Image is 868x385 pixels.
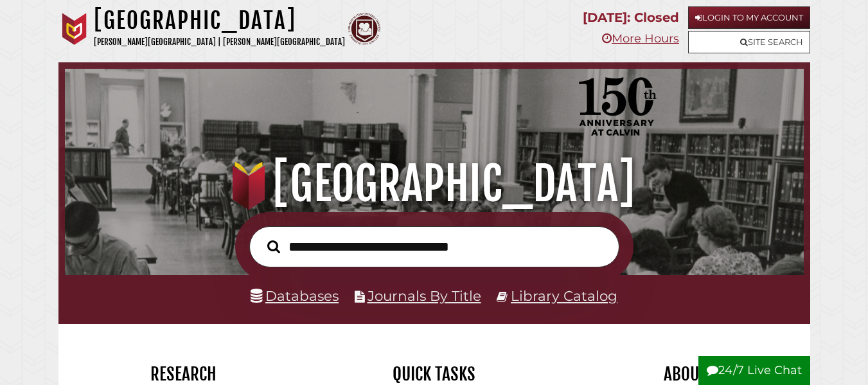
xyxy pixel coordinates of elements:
a: Login to My Account [688,6,810,29]
a: Library Catalog [511,287,617,304]
img: Calvin University [58,13,91,45]
p: [PERSON_NAME][GEOGRAPHIC_DATA] | [PERSON_NAME][GEOGRAPHIC_DATA] [94,35,345,49]
h1: [GEOGRAPHIC_DATA] [78,156,791,212]
img: Calvin Theological Seminary [348,13,380,45]
h2: Research [68,363,299,385]
h2: About [569,363,801,385]
i: Search [267,240,280,254]
a: Databases [251,287,339,304]
a: Journals By Title [368,287,481,304]
p: [DATE]: Closed [583,6,679,29]
a: Site Search [688,31,810,53]
h2: Quick Tasks [319,363,550,385]
h1: [GEOGRAPHIC_DATA] [94,6,345,35]
a: More Hours [602,31,679,46]
button: Search [261,237,287,256]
